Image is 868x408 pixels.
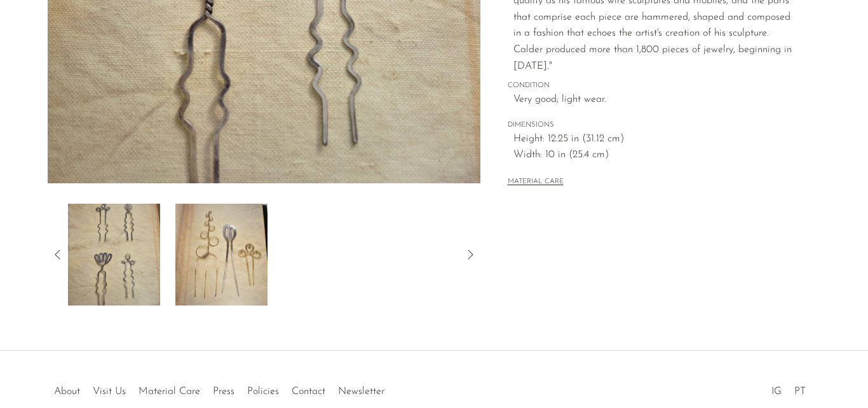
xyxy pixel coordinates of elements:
[139,386,200,397] a: Material Care
[68,204,160,306] img: Calder Jewelry
[48,376,391,400] ul: Quick links
[508,178,564,187] button: MATERIAL CARE
[513,147,794,164] span: Width: 10 in (25.4 cm)
[292,386,325,397] a: Contact
[508,120,794,131] span: DIMENSIONS
[54,386,80,397] a: About
[513,92,794,108] span: Very good; light wear.
[508,80,794,92] span: CONDITION
[771,386,782,397] a: IG
[175,204,268,306] img: Calder Jewelry
[513,131,794,148] span: Height: 12.25 in (31.12 cm)
[93,386,126,397] a: Visit Us
[213,386,234,397] a: Press
[765,376,812,400] ul: Social Medias
[247,386,279,397] a: Policies
[794,386,806,397] a: PT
